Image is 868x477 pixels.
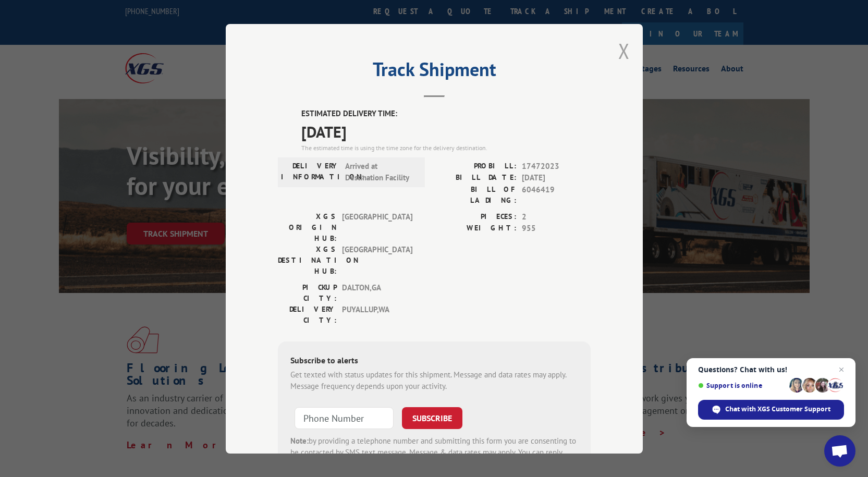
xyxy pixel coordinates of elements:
[342,282,412,303] span: DALTON , GA
[290,353,578,369] div: Subscribe to alerts
[278,211,337,243] label: XGS ORIGIN HUB:
[278,303,337,325] label: DELIVERY CITY:
[342,303,412,325] span: PUYALLUP , WA
[402,407,462,429] button: SUBSCRIBE
[290,435,309,445] strong: Note:
[278,62,591,82] h2: Track Shipment
[698,365,844,374] span: Questions? Chat with us!
[342,211,412,243] span: [GEOGRAPHIC_DATA]
[278,282,337,303] label: PICKUP CITY:
[725,405,830,414] span: Chat with XGS Customer Support
[618,37,630,65] button: Close modal
[522,223,591,235] span: 955
[290,369,578,392] div: Get texted with status updates for this shipment. Message and data rates may apply. Message frequ...
[824,435,855,467] div: Open chat
[434,184,517,205] label: BILL OF LADING:
[434,223,517,235] label: WEIGHT:
[434,160,517,172] label: PROBILL:
[301,119,591,143] span: [DATE]
[281,160,340,184] label: DELIVERY INFORMATION:
[301,108,591,120] label: ESTIMATED DELIVERY TIME:
[290,435,578,470] div: by providing a telephone number and submitting this form you are consenting to be contacted by SM...
[522,184,591,205] span: 6046419
[342,243,412,276] span: [GEOGRAPHIC_DATA]
[434,172,517,184] label: BILL DATE:
[278,243,337,276] label: XGS DESTINATION HUB:
[698,400,844,420] div: Chat with XGS Customer Support
[301,143,591,152] div: The estimated time is using the time zone for the delivery destination.
[434,211,517,223] label: PIECES:
[522,211,591,223] span: 2
[295,407,394,429] input: Phone Number
[698,382,786,389] span: Support is online
[835,363,848,376] span: Close chat
[522,172,591,184] span: [DATE]
[345,160,415,184] span: Arrived at Destination Facility
[522,160,591,172] span: 17472023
